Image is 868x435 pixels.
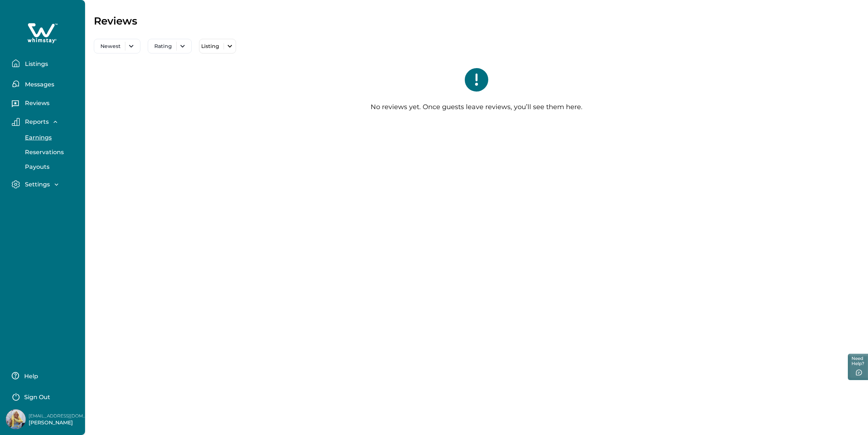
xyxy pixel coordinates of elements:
[371,103,582,111] p: No reviews yet. Once guests leave reviews, you’ll see them here.
[12,389,77,404] button: Sign Out
[148,39,192,53] button: Rating
[23,100,49,107] p: Reviews
[12,56,79,71] button: Listings
[199,43,219,49] p: Listing
[12,180,79,189] button: Settings
[23,163,49,171] p: Payouts
[23,149,64,156] p: Reservations
[6,409,26,429] img: Whimstay Host
[94,15,137,27] p: Reviews
[17,145,84,160] button: Reservations
[12,130,79,174] div: Reports
[23,134,52,141] p: Earnings
[23,181,50,188] p: Settings
[12,118,79,126] button: Reports
[23,81,54,88] p: Messages
[12,77,79,91] button: Messages
[199,39,236,53] button: Listing
[17,160,84,174] button: Payouts
[12,97,79,112] button: Reviews
[29,412,87,420] p: [EMAIL_ADDRESS][DOMAIN_NAME]
[23,118,49,126] p: Reports
[22,373,38,380] p: Help
[29,419,87,427] p: [PERSON_NAME]
[23,60,48,68] p: Listings
[24,394,50,401] p: Sign Out
[17,130,84,145] button: Earnings
[94,39,140,53] button: Newest
[12,368,77,383] button: Help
